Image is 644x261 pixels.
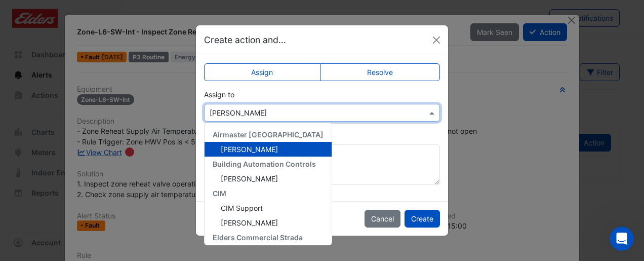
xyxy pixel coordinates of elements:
span: Elders Commercial Strada [213,233,303,242]
span: Airmaster [GEOGRAPHIC_DATA] [213,130,324,139]
button: Create [405,210,440,228]
label: Resolve [320,63,440,81]
span: CIM Support [221,204,263,212]
button: Cancel [365,210,400,228]
iframe: Intercom live chat [610,227,634,251]
span: [PERSON_NAME] [221,145,278,154]
span: Building Automation Controls [213,160,316,168]
button: Close [429,32,444,48]
span: [PERSON_NAME] [221,174,278,183]
h5: Create action and... [204,33,286,47]
span: [PERSON_NAME] [221,218,278,227]
span: CIM [213,189,226,198]
label: Assign [204,63,320,81]
ng-dropdown-panel: Options list [204,123,332,245]
label: Assign to [204,89,234,100]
